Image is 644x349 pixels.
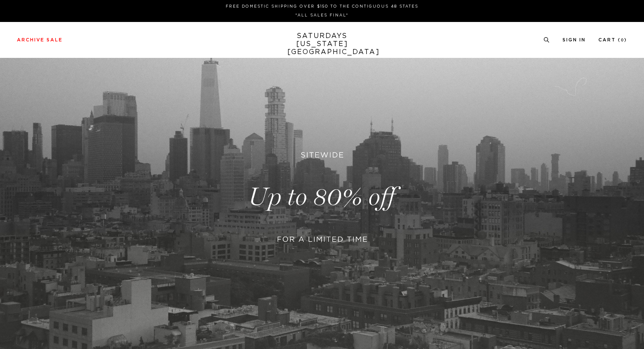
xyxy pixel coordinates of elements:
[621,38,624,42] small: 0
[20,12,624,19] p: *ALL SALES FINAL*
[562,38,586,42] a: Sign In
[287,32,357,56] a: SATURDAYS[US_STATE][GEOGRAPHIC_DATA]
[598,38,627,42] a: Cart (0)
[20,3,624,10] p: FREE DOMESTIC SHIPPING OVER $150 TO THE CONTIGUOUS 48 STATES
[17,38,63,42] a: Archive Sale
